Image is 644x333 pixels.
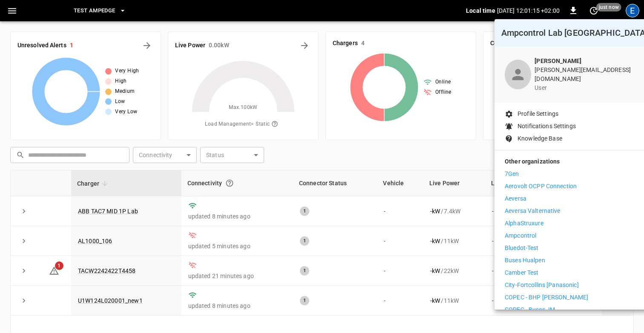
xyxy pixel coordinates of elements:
p: Aeversa Valternative [505,207,561,215]
p: COPEC - BHP [PERSON_NAME] [505,293,588,302]
p: 7Gen [505,169,519,178]
b: [PERSON_NAME] [535,57,581,64]
p: Camber Test [505,268,538,277]
p: Profile Settings [517,109,558,118]
p: Buses Hualpen [505,256,545,265]
p: Knowledge Base [517,134,562,143]
p: City-Fortcollins [Panasonic] [505,281,579,290]
p: Notifications Settings [517,122,576,131]
p: Bluedot-Test [505,244,539,253]
p: AlphaStruxure [505,219,543,228]
p: Aeversa [505,194,526,203]
p: COPEC - Buses JM [505,305,555,314]
div: profile-icon [505,60,531,89]
p: Ampcontrol [505,231,536,240]
p: Aerovolt OCPP Connection [505,182,577,191]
